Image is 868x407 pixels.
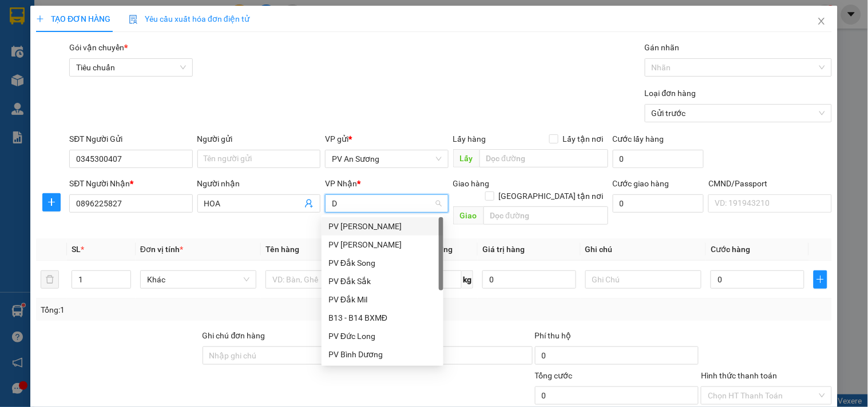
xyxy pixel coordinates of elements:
div: Người nhận [197,177,320,190]
span: Tên hàng [265,245,299,254]
button: delete [41,270,59,289]
span: PV An Sương [39,83,73,89]
span: Tổng cước [535,371,573,380]
div: PV Đắk Mil [328,293,437,306]
span: Nơi nhận: [88,79,106,96]
div: Tổng: 1 [41,304,336,316]
div: PV Đắk Song [328,257,437,269]
span: Gói vận chuyển [69,43,128,52]
span: 14:20:41 [DATE] [109,51,161,60]
img: logo [11,26,26,54]
span: [GEOGRAPHIC_DATA] tận nơi [494,190,608,202]
input: Ghi chú đơn hàng [203,346,367,365]
div: VP gửi [325,133,448,145]
div: PV Đắk Sắk [322,272,443,290]
label: Cước giao hàng [613,179,669,188]
span: AS09250063 [115,43,161,51]
div: Người gửi [197,133,320,145]
span: Cước hàng [711,245,750,254]
div: B13 - B14 BXMĐ [322,309,443,327]
div: CMND/Passport [708,177,831,190]
strong: BIÊN NHẬN GỬI HÀNG HOÁ [39,69,133,77]
div: Phí thu hộ [535,329,699,346]
input: VD: Bàn, Ghế [265,270,382,289]
span: plus [43,198,60,207]
span: Tiêu chuẩn [76,59,185,76]
div: PV Bình Dương [328,348,437,361]
div: B13 - B14 BXMĐ [328,312,437,324]
button: plus [814,270,827,289]
div: PV Đức Long [322,327,443,345]
div: PV Đức Xuyên [322,217,443,236]
span: Khác [147,271,249,288]
span: Giá trị hàng [482,245,525,254]
label: Gán nhãn [645,43,680,52]
span: user-add [304,199,314,208]
span: close [817,17,826,26]
div: PV [PERSON_NAME] [328,238,437,251]
span: Yêu cầu xuất hóa đơn điện tử [129,14,249,23]
span: kg [462,270,473,289]
span: Đơn vị tính [140,245,183,254]
span: VP Nhận [325,179,357,188]
input: Ghi Chú [585,270,701,289]
div: PV Nam Đong [322,236,443,254]
div: SĐT Người Nhận [69,177,192,190]
span: Nơi gửi: [11,79,23,96]
div: PV Đắk Song [322,254,443,272]
input: Dọc đường [479,149,608,167]
label: Ghi chú đơn hàng [203,331,265,340]
span: PV [PERSON_NAME] [115,80,159,93]
span: Gửi trước [652,105,825,122]
label: Hình thức thanh toán [701,371,777,380]
span: Lấy hàng [453,134,486,143]
span: plus [814,275,827,284]
input: Cước giao hàng [613,194,704,213]
th: Ghi chú [581,238,706,261]
input: Dọc đường [483,206,608,225]
img: icon [129,15,138,24]
button: Close [806,6,838,38]
div: PV [PERSON_NAME] [328,220,437,233]
div: PV Bình Dương [322,345,443,364]
input: Cước lấy hàng [613,150,704,168]
span: plus [36,15,44,23]
span: Lấy tận nơi [558,133,608,145]
div: PV Đức Long [328,330,437,342]
div: PV Đắk Mil [322,290,443,309]
span: Lấy [453,149,479,167]
strong: CÔNG TY TNHH [GEOGRAPHIC_DATA] 214 QL13 - P.26 - Q.BÌNH THẠNH - TP HCM 1900888606 [30,18,93,61]
label: Cước lấy hàng [613,134,664,143]
span: TẠO ĐƠN HÀNG [36,14,110,23]
div: SĐT Người Gửi [69,133,192,145]
button: plus [42,193,61,212]
span: PV An Sương [332,150,441,167]
span: SL [72,245,81,254]
input: 0 [482,270,576,289]
label: Loại đơn hàng [645,89,696,98]
span: Giao [453,206,483,225]
div: PV Đắk Sắk [328,275,437,288]
span: Giao hàng [453,179,490,188]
